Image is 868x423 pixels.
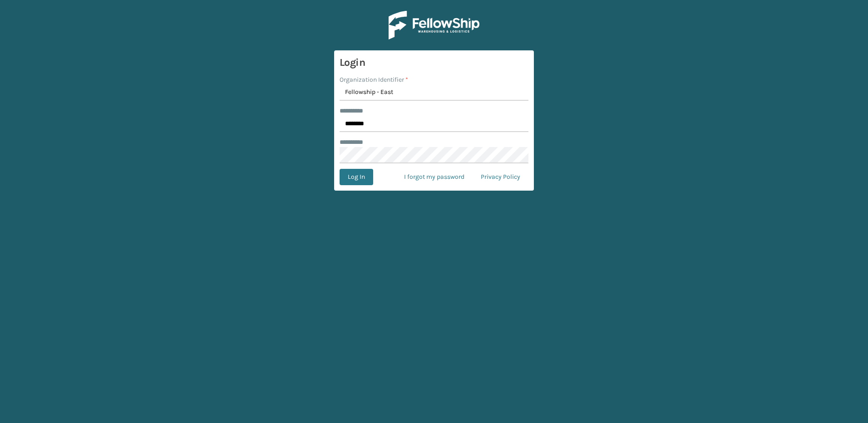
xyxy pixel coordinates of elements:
a: I forgot my password [396,169,473,185]
label: Organization Identifier [340,75,408,84]
button: Log In [340,169,373,185]
a: Privacy Policy [473,169,528,185]
h3: Login [340,56,528,69]
img: Logo [389,11,479,39]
